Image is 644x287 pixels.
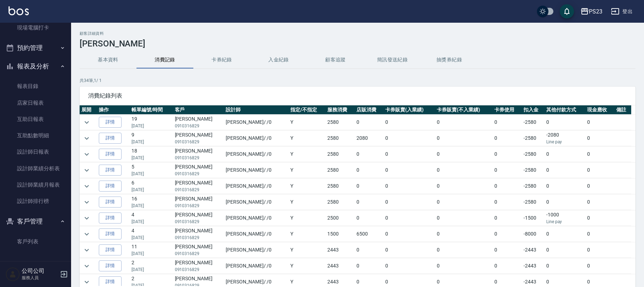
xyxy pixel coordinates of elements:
td: 0 [544,194,586,210]
td: 0 [585,242,614,258]
td: Y [289,258,326,274]
td: 9 [130,131,173,146]
p: [DATE] [132,234,171,241]
td: 0 [355,147,383,162]
td: 0 [544,258,586,274]
td: -2580 [522,194,544,210]
th: 帳單編號/時間 [130,105,173,115]
td: 0 [383,194,435,210]
td: 2443 [326,242,354,258]
button: 預約管理 [3,39,68,57]
p: 0910316829 [175,234,222,241]
td: 0 [493,258,521,274]
td: [PERSON_NAME] / /0 [224,242,289,258]
button: expand row [81,117,92,128]
td: Y [289,162,326,178]
td: 0 [435,194,493,210]
button: expand row [81,149,92,160]
td: 4 [130,210,173,226]
th: 卡券使用 [493,105,521,115]
td: -2580 [522,115,544,130]
td: 6500 [355,226,383,242]
td: 0 [493,210,521,226]
td: 0 [383,131,435,146]
td: 0 [355,178,383,194]
p: 0910316829 [175,187,222,193]
a: 詳情 [99,197,122,208]
h5: 公司公司 [22,267,58,275]
a: 設計師排行榜 [3,193,68,209]
td: [PERSON_NAME] / /0 [224,194,289,210]
td: [PERSON_NAME] [173,194,224,210]
td: 2580 [326,194,354,210]
img: Logo [9,6,29,15]
td: 2580 [326,131,354,146]
td: 6 [130,178,173,194]
button: 簡訊發送紀錄 [364,51,421,68]
td: -2580 [522,131,544,146]
p: 服務人員 [22,275,58,281]
td: 2080 [355,131,383,146]
button: 消費記錄 [136,51,193,68]
td: -2080 [544,131,586,146]
th: 卡券販賣(不入業績) [435,105,493,115]
td: 0 [585,131,614,146]
td: [PERSON_NAME] [173,131,224,146]
td: 0 [435,258,493,274]
p: 共 34 筆, 1 / 1 [80,77,635,84]
td: 5 [130,162,173,178]
button: expand row [81,197,92,208]
td: -8000 [522,226,544,242]
td: [PERSON_NAME] / /0 [224,178,289,194]
th: 操作 [97,105,129,115]
td: [PERSON_NAME] / /0 [224,258,289,274]
a: 客戶列表 [3,233,68,250]
td: 0 [383,147,435,162]
td: 2443 [326,258,354,274]
td: 2580 [326,162,354,178]
button: save [560,4,574,18]
td: 0 [585,258,614,274]
td: 4 [130,226,173,242]
td: [PERSON_NAME] / /0 [224,147,289,162]
td: -2580 [522,162,544,178]
td: 0 [383,115,435,130]
p: 0910316829 [175,123,222,129]
td: 0 [355,210,383,226]
td: 0 [585,162,614,178]
td: 0 [493,162,521,178]
a: 詳情 [99,260,122,271]
th: 展開 [80,105,97,115]
td: 19 [130,115,173,130]
td: Y [289,147,326,162]
a: 詳情 [99,117,122,128]
td: [PERSON_NAME] [173,210,224,226]
p: [DATE] [132,203,171,209]
button: 抽獎券紀錄 [421,51,478,68]
td: -1500 [522,210,544,226]
td: 0 [585,226,614,242]
a: 現場電腦打卡 [3,20,68,36]
td: [PERSON_NAME] / /0 [224,131,289,146]
td: [PERSON_NAME] [173,226,224,242]
p: [DATE] [132,155,171,161]
p: 0910316829 [175,171,222,177]
td: 0 [544,115,586,130]
td: 2580 [326,178,354,194]
button: 卡券紀錄 [193,51,250,68]
td: Y [289,210,326,226]
button: PS23 [578,4,605,19]
p: Line pay [546,139,584,145]
p: 0910316829 [175,219,222,225]
th: 現金應收 [585,105,614,115]
td: Y [289,131,326,146]
p: [DATE] [132,123,171,129]
a: 詳情 [99,228,122,239]
th: 客戶 [173,105,224,115]
td: 2500 [326,210,354,226]
th: 店販消費 [355,105,383,115]
p: [DATE] [132,171,171,177]
td: 11 [130,242,173,258]
button: 客戶管理 [3,212,68,231]
td: 0 [383,210,435,226]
